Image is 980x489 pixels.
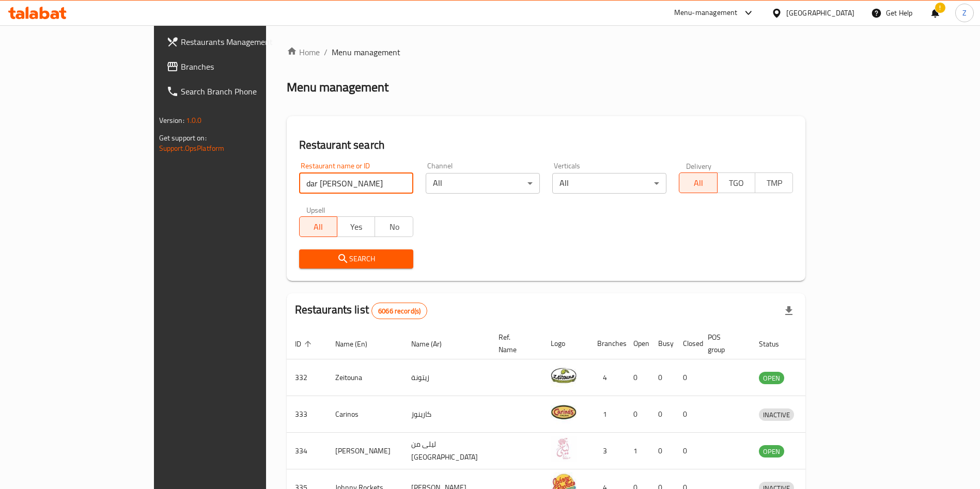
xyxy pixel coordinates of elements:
[675,328,699,359] th: Closed
[299,249,413,269] button: Search
[158,29,318,54] a: Restaurants Management
[717,172,755,193] button: TGO
[295,302,428,319] h2: Restaurants list
[379,219,409,234] span: No
[759,409,794,421] span: INACTIVE
[337,216,375,237] button: Yes
[159,131,207,145] span: Get support on:
[759,446,784,458] span: OPEN
[287,46,806,58] nav: breadcrumb
[542,328,589,359] th: Logo
[589,359,625,396] td: 4
[307,253,405,265] span: Search
[403,396,490,433] td: كارينوز
[159,114,184,127] span: Version:
[295,338,315,350] span: ID
[675,433,699,469] td: 0
[499,331,530,356] span: Ref. Name
[551,399,577,425] img: Carinos
[650,328,675,359] th: Busy
[159,141,225,155] a: Support.OpsPlatform
[552,173,666,194] div: All
[551,362,577,388] img: Zeitouna
[299,137,794,153] h2: Restaurant search
[686,162,712,169] label: Delivery
[759,176,789,191] span: TMP
[962,7,967,19] span: Z
[411,338,455,350] span: Name (Ar)
[299,173,413,194] input: Search for restaurant name or ID..
[181,60,309,73] span: Branches
[426,173,540,194] div: All
[403,359,490,396] td: زيتونة
[324,46,328,58] li: /
[722,176,751,191] span: TGO
[589,396,625,433] td: 1
[650,396,675,433] td: 0
[158,79,318,104] a: Search Branch Phone
[304,219,333,234] span: All
[287,79,388,96] h2: Menu management
[625,396,650,433] td: 0
[327,433,403,469] td: [PERSON_NAME]
[403,433,490,469] td: ليلى من [GEOGRAPHIC_DATA]
[759,372,784,384] span: OPEN
[371,303,427,319] div: Total records count
[674,7,738,19] div: Menu-management
[759,338,792,350] span: Status
[372,306,427,316] span: 6066 record(s)
[327,359,403,396] td: Zeitouna
[625,433,650,469] td: 1
[675,359,699,396] td: 0
[181,85,309,98] span: Search Branch Phone
[186,114,202,127] span: 1.0.0
[551,436,577,462] img: Leila Min Lebnan
[299,216,337,237] button: All
[306,206,325,213] label: Upsell
[786,7,854,19] div: [GEOGRAPHIC_DATA]
[683,176,713,191] span: All
[776,298,801,323] div: Export file
[759,445,784,458] div: OPEN
[181,36,309,48] span: Restaurants Management
[625,328,650,359] th: Open
[755,172,793,193] button: TMP
[327,396,403,433] td: Carinos
[675,396,699,433] td: 0
[589,433,625,469] td: 3
[708,331,738,356] span: POS group
[589,328,625,359] th: Branches
[650,433,675,469] td: 0
[679,172,717,193] button: All
[335,338,381,350] span: Name (En)
[650,359,675,396] td: 0
[332,46,400,58] span: Menu management
[375,216,413,237] button: No
[158,54,318,79] a: Branches
[625,359,650,396] td: 0
[341,219,371,234] span: Yes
